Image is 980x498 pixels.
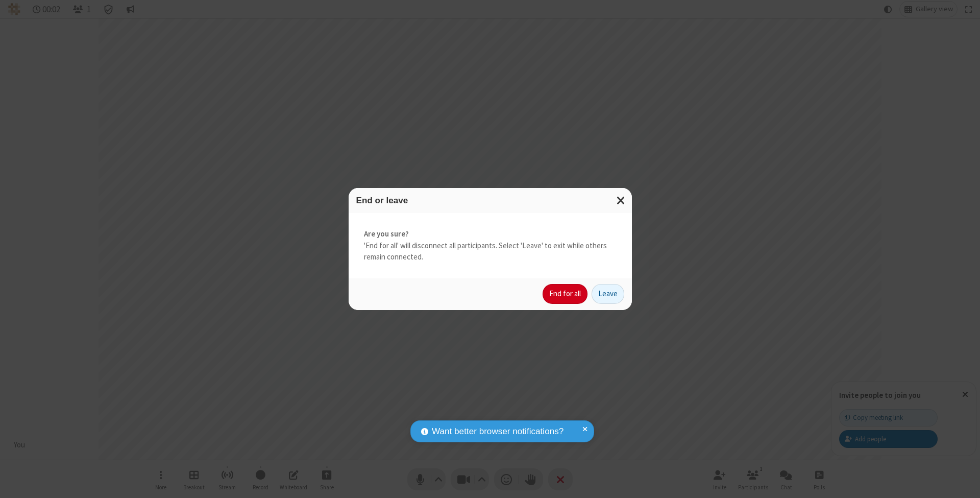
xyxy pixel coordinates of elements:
strong: Are you sure? [364,228,617,240]
button: End for all [543,284,587,304]
button: Close modal [610,188,632,213]
button: Leave [592,284,624,304]
h3: End or leave [356,196,624,205]
span: Want better browser notifications? [432,425,563,438]
div: 'End for all' will disconnect all participants. Select 'Leave' to exit while others remain connec... [349,213,632,278]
